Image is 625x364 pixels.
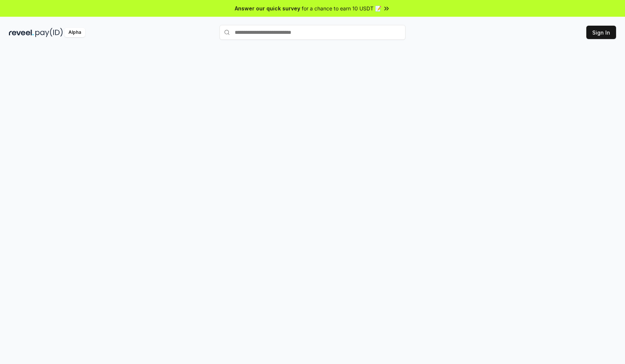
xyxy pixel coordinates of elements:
[64,28,85,37] div: Alpha
[35,28,63,37] img: pay_id
[302,4,381,12] span: for a chance to earn 10 USDT 📝
[586,26,616,39] button: Sign In
[235,4,300,12] span: Answer our quick survey
[9,28,34,37] img: reveel_dark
